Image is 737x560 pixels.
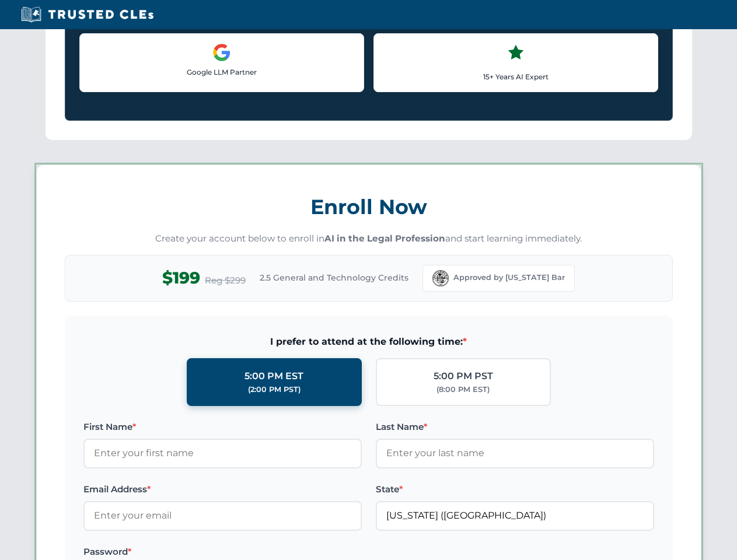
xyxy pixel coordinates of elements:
div: 5:00 PM PST [434,369,493,384]
span: Approved by [US_STATE] Bar [453,272,565,283]
span: 2.5 General and Technology Credits [260,271,408,284]
h3: Enroll Now [65,188,673,225]
label: State [376,482,654,496]
label: Last Name [376,420,654,434]
input: Enter your last name [376,439,654,468]
strong: AI in the Legal Profession [324,233,445,244]
div: (8:00 PM EST) [436,384,490,395]
img: Florida Bar [432,270,449,286]
img: Trusted CLEs [18,6,157,23]
img: Google [212,43,231,62]
p: Google LLM Partner [89,66,354,78]
p: 15+ Years AI Expert [383,71,648,82]
span: Reg $299 [205,274,246,288]
input: Enter your first name [83,439,362,468]
span: $199 [162,265,200,291]
span: I prefer to attend at the following time: [83,334,654,349]
div: 5:00 PM EST [244,369,303,384]
input: Florida (FL) [376,501,654,530]
div: (2:00 PM PST) [248,384,301,395]
input: Enter your email [83,501,362,530]
label: Password [83,545,362,559]
label: First Name [83,420,362,434]
label: Email Address [83,482,362,496]
p: Create your account below to enroll in and start learning immediately. [65,232,673,246]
